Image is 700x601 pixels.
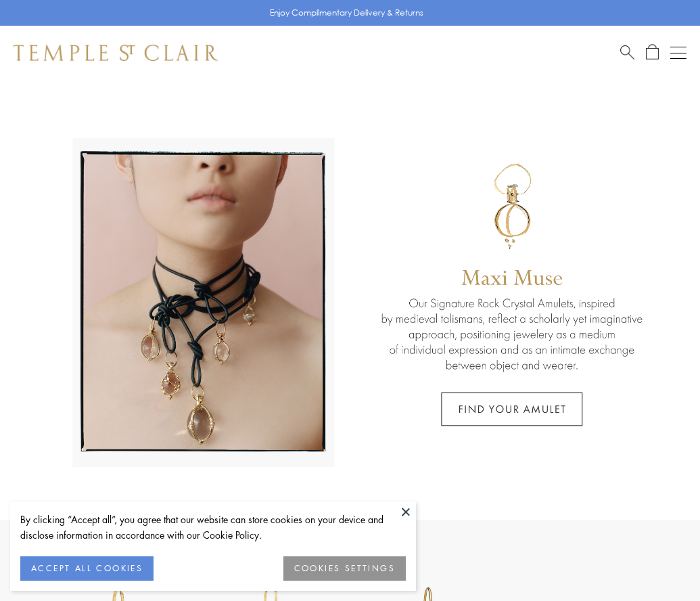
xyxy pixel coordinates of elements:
a: Open Shopping Bag [646,44,659,61]
div: By clicking “Accept all”, you agree that our website can store cookies on your device and disclos... [20,512,406,543]
p: Enjoy Complimentary Delivery & Returns [270,6,423,20]
a: Search [620,44,634,61]
button: ACCEPT ALL COOKIES [20,556,154,581]
button: Open navigation [670,45,686,61]
img: Temple St. Clair [14,45,218,61]
button: COOKIES SETTINGS [283,556,406,581]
